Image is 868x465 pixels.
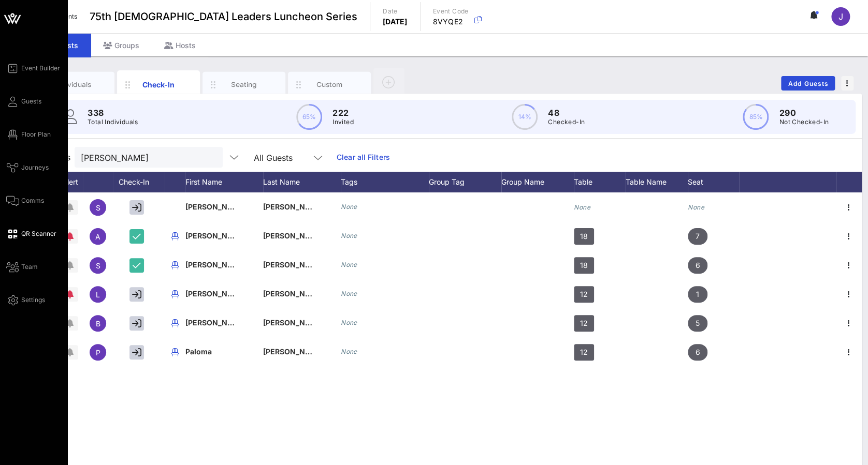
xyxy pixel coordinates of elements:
[21,163,49,172] span: Journeys
[781,76,835,91] button: Add Guests
[185,202,247,211] span: [PERSON_NAME]
[307,80,353,89] div: Custom
[6,294,45,306] a: Settings
[57,172,83,192] div: Alert
[574,172,626,192] div: Table
[429,172,501,192] div: Group Tag
[96,203,100,212] span: S
[383,17,408,27] p: [DATE]
[332,107,354,119] p: 222
[21,97,41,106] span: Guests
[185,347,212,356] span: Paloma
[263,172,341,192] div: Last Name
[788,80,829,87] span: Add Guests
[263,202,324,211] span: [PERSON_NAME]
[548,117,585,127] p: Checked-In
[580,228,588,245] span: 18
[696,344,700,361] span: 6
[50,80,96,89] div: Individuals
[696,286,699,303] span: 1
[341,290,357,297] i: None
[688,203,704,211] i: None
[838,11,843,22] span: J
[341,203,357,211] i: None
[6,194,44,207] a: Comms
[341,232,357,239] i: None
[580,315,588,332] span: 12
[6,228,56,240] a: QR Scanner
[88,117,138,127] p: Total Individuals
[113,172,165,192] div: Check-In
[91,34,152,57] div: Groups
[341,319,357,326] i: None
[6,95,41,108] a: Guests
[263,289,324,298] span: [PERSON_NAME]
[696,228,700,245] span: 7
[136,79,182,90] div: Check-In
[254,153,293,162] div: All Guests
[383,6,408,17] p: Date
[221,80,267,89] div: Seating
[90,9,357,24] span: 75th [DEMOGRAPHIC_DATA] Leaders Luncheon Series
[185,318,247,327] span: [PERSON_NAME]
[433,17,469,27] p: 8VYQE2
[263,347,324,356] span: [PERSON_NAME]
[501,172,574,192] div: Group Name
[341,348,357,355] i: None
[21,229,56,238] span: QR Scanner
[6,261,38,273] a: Team
[96,319,100,328] span: B
[580,286,588,303] span: 12
[185,260,247,269] span: [PERSON_NAME]
[548,107,585,119] p: 48
[263,260,324,269] span: [PERSON_NAME]
[96,261,100,270] span: S
[341,172,429,192] div: Tags
[88,107,138,119] p: 338
[248,147,330,168] div: All Guests
[341,261,357,268] i: None
[574,203,590,211] i: None
[6,128,51,141] a: Floor Plan
[21,196,44,205] span: Comms
[96,348,100,357] span: P
[21,262,38,272] span: Team
[779,107,829,119] p: 290
[580,344,588,361] span: 12
[831,7,850,26] div: J
[688,172,740,192] div: Seat
[580,257,588,274] span: 18
[433,6,469,17] p: Event Code
[185,289,247,298] span: [PERSON_NAME]
[21,295,45,305] span: Settings
[95,232,100,241] span: A
[332,117,354,127] p: Invited
[6,161,49,174] a: Journeys
[263,231,324,240] span: [PERSON_NAME]
[21,64,60,73] span: Event Builder
[21,130,51,139] span: Floor Plan
[337,152,390,163] a: Clear all Filters
[152,34,208,57] div: Hosts
[626,172,688,192] div: Table Name
[263,318,324,327] span: [PERSON_NAME]
[6,62,60,74] a: Event Builder
[185,231,247,240] span: [PERSON_NAME]
[96,290,100,299] span: L
[185,172,263,192] div: First Name
[779,117,829,127] p: Not Checked-In
[696,257,700,274] span: 6
[696,315,700,332] span: 5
